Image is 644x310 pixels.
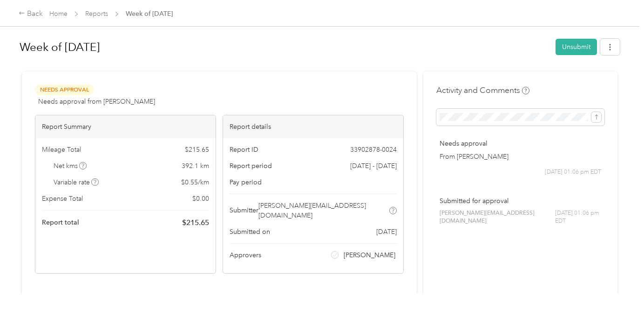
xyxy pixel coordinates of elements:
span: [DATE] [376,227,397,237]
div: Trips (22) [35,292,62,303]
span: 392.1 km [182,161,209,171]
span: 33902878-0024 [350,145,397,155]
span: Expense Total [42,194,83,204]
span: $ 215.65 [182,217,209,228]
h1: Week of August 18 2025 [20,36,549,58]
span: [PERSON_NAME][EMAIL_ADDRESS][DOMAIN_NAME] [258,201,388,220]
span: $ 215.65 [185,145,209,155]
span: Report total [42,218,79,227]
p: From [PERSON_NAME] [440,152,601,162]
span: Submitter [230,205,258,215]
span: Needs Approval [35,85,94,95]
span: Net kms [54,161,87,171]
span: Variable rate [54,177,99,187]
span: [PERSON_NAME] [344,250,395,260]
a: Reports [85,10,108,18]
span: Needs approval from [PERSON_NAME] [38,97,155,106]
a: Home [49,10,68,18]
span: [DATE] - [DATE] [350,161,397,171]
span: Week of [DATE] [126,9,173,19]
div: Report details [223,115,403,138]
button: Unsubmit [556,39,597,55]
iframe: Everlance-gr Chat Button Frame [592,258,644,310]
p: Needs approval [440,139,601,148]
span: $ 0.55 / km [181,177,209,187]
span: $ 0.00 [192,194,209,204]
div: Report Summary [35,115,216,138]
span: Pay period [230,177,262,187]
span: Mileage Total [42,145,81,155]
p: Submitted for approval [440,196,601,206]
span: Report ID [230,145,258,155]
span: [DATE] 01:06 pm EDT [555,209,601,225]
span: [DATE] 01:06 pm EDT [545,168,601,176]
div: Back [19,8,43,20]
h4: Activity and Comments [436,85,529,96]
span: Approvers [230,250,261,260]
span: Report period [230,161,272,171]
div: Expense (0) [77,292,111,303]
span: [PERSON_NAME][EMAIL_ADDRESS][DOMAIN_NAME] [440,209,555,225]
span: Submitted on [230,227,270,237]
